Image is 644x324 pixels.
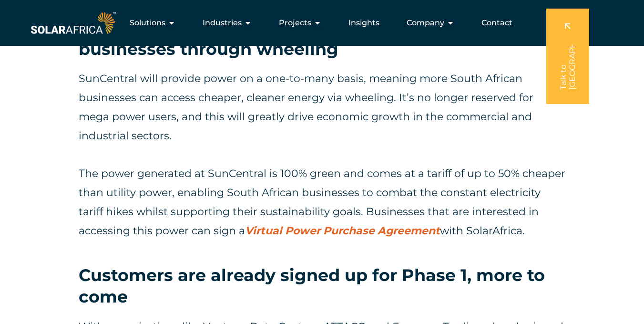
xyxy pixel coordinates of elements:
[130,17,165,29] span: Solutions
[118,13,520,32] div: Menu Toggle
[203,17,242,29] span: Industries
[79,264,565,308] h3: Customers are already signed up for Phase 1, more to come
[407,17,444,29] span: Company
[118,13,520,32] nav: Menu
[279,17,311,29] span: Projects
[481,17,512,29] a: Contact
[79,164,565,240] p: The power generated at SunCentral is 100% green and comes at a tariff of up to 50% cheaper than u...
[79,69,565,146] p: SunCentral will provide power on a one-to-many basis, meaning more South African businesses can a...
[348,17,379,29] a: Insights
[245,224,440,237] a: Virtual Power Purchase Agreement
